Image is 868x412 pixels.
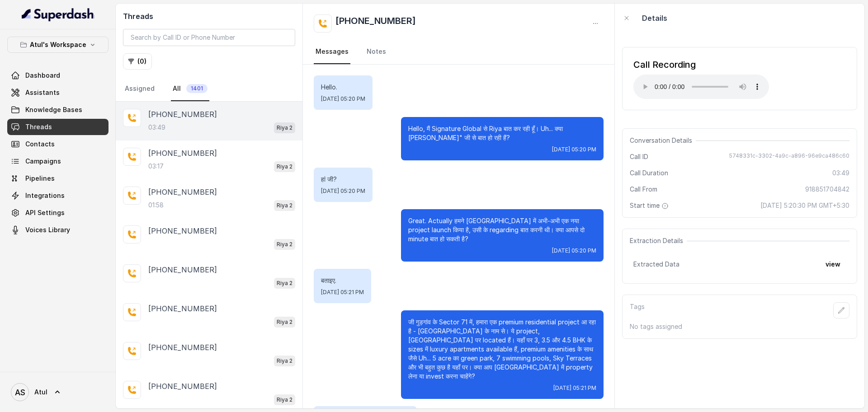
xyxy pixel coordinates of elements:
span: Campaigns [25,157,61,166]
span: Atul [34,388,47,397]
p: Hello. [321,83,365,92]
a: Messages [314,40,350,64]
span: 03:49 [832,169,849,178]
span: Threads [25,122,52,131]
span: Extraction Details [630,236,687,245]
span: [DATE] 05:20 PM [552,146,596,153]
span: Contacts [25,140,55,149]
span: Start time [630,201,670,210]
span: API Settings [25,208,65,217]
a: Atul [7,379,108,405]
p: No tags assigned [630,322,849,331]
audio: Your browser does not support the audio element. [633,75,769,99]
p: [PHONE_NUMBER] [148,381,217,392]
a: Threads [7,119,108,135]
nav: Tabs [123,77,295,101]
p: बताइए. [321,276,364,285]
p: [PHONE_NUMBER] [148,342,217,353]
input: Search by Call ID or Phone Number [123,29,295,46]
a: Notes [365,40,388,64]
p: [PHONE_NUMBER] [148,303,217,314]
h2: Threads [123,11,295,22]
span: Call From [630,185,657,194]
a: All1401 [171,77,209,101]
p: [PHONE_NUMBER] [148,225,217,236]
span: [DATE] 5:20:30 PM GMT+5:30 [760,201,849,210]
p: Hello, मैं Signature Global से Riya बात कर रही हूँ। Uh... क्या [PERSON_NAME]" जी से बात हो रही हैं? [408,124,596,142]
span: Assistants [25,88,60,97]
a: Campaigns [7,153,108,169]
text: AS [15,388,25,397]
a: Pipelines [7,170,108,187]
span: [DATE] 05:20 PM [321,187,365,195]
p: Riya 2 [277,201,292,210]
span: [DATE] 05:21 PM [553,384,596,392]
p: 03:17 [148,162,164,171]
button: (0) [123,53,152,70]
a: Assistants [7,84,108,101]
p: Riya 2 [277,240,292,249]
span: Conversation Details [630,136,696,145]
p: [PHONE_NUMBER] [148,264,217,275]
span: Dashboard [25,71,60,80]
span: 918851704842 [805,185,849,194]
button: Atul's Workspace [7,37,108,53]
span: Knowledge Bases [25,105,82,114]
a: Dashboard [7,67,108,84]
img: light.svg [22,7,94,22]
button: view [820,256,846,272]
p: [PHONE_NUMBER] [148,148,217,159]
span: Integrations [25,191,65,200]
a: Voices Library [7,222,108,238]
a: API Settings [7,205,108,221]
p: 03:49 [148,123,165,132]
span: Voices Library [25,225,70,234]
p: Riya 2 [277,123,292,132]
span: Pipelines [25,174,55,183]
span: [DATE] 05:20 PM [321,95,365,103]
nav: Tabs [314,40,604,64]
p: Great. Actually हमने [GEOGRAPHIC_DATA] में अभी-अभी एक नया project launch किया है, उसी के regardin... [408,216,596,243]
p: Riya 2 [277,162,292,171]
p: Details [642,13,667,23]
span: Call Duration [630,169,668,178]
div: Call Recording [633,58,769,71]
span: 1401 [186,84,208,93]
span: Call ID [630,152,648,161]
p: Riya 2 [277,395,292,404]
a: Knowledge Bases [7,102,108,118]
span: [DATE] 05:20 PM [552,247,596,254]
p: जी गुड़गांव के Sector 71 में, हमारा एक premium residential project आ रहा है - [GEOGRAPHIC_DATA] क... [408,318,596,381]
a: Assigned [123,77,156,101]
a: Integrations [7,187,108,204]
span: [DATE] 05:21 PM [321,289,364,296]
p: Riya 2 [277,318,292,327]
span: Extracted Data [633,260,679,269]
p: Riya 2 [277,356,292,365]
p: Atul's Workspace [30,39,86,50]
p: [PHONE_NUMBER] [148,109,217,120]
h2: [PHONE_NUMBER] [335,14,416,33]
p: 01:58 [148,201,164,210]
p: Tags [630,302,645,318]
a: Contacts [7,136,108,152]
p: [PHONE_NUMBER] [148,187,217,197]
p: Riya 2 [277,279,292,288]
p: हां जी? [321,175,365,184]
span: 5748331c-3302-4a9c-a896-96e9ca486c60 [729,152,849,161]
